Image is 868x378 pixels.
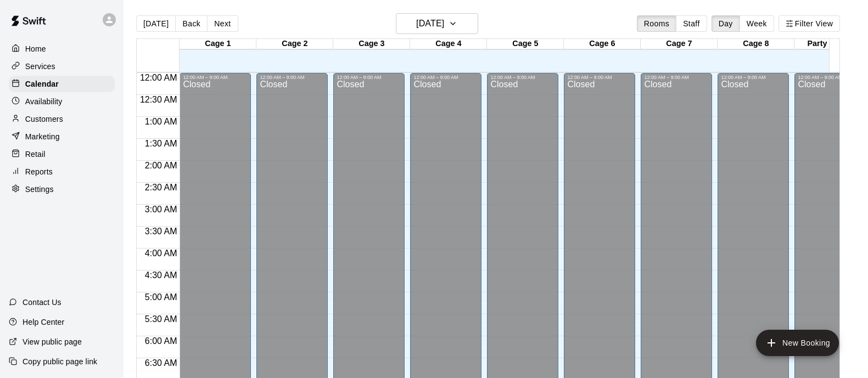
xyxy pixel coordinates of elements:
[175,15,208,32] button: Back
[9,93,115,110] a: Availability
[260,75,324,80] div: 12:00 AM – 9:00 AM
[25,96,63,107] p: Availability
[490,75,555,80] div: 12:00 AM – 9:00 AM
[413,75,478,80] div: 12:00 AM – 9:00 AM
[337,75,401,80] div: 12:00 AM – 9:00 AM
[25,131,60,142] p: Marketing
[396,13,478,34] button: [DATE]
[137,73,180,82] span: 12:00 AM
[798,75,863,80] div: 12:00 AM – 9:00 AM
[740,15,774,32] button: Week
[9,58,115,75] a: Services
[676,15,707,32] button: Staff
[142,227,180,236] span: 3:30 AM
[25,78,59,89] p: Calendar
[142,358,180,368] span: 6:30 AM
[487,39,564,49] div: Cage 5
[142,117,180,126] span: 1:00 AM
[756,330,839,356] button: add
[567,75,632,80] div: 12:00 AM – 9:00 AM
[25,166,53,177] p: Reports
[25,184,54,195] p: Settings
[410,39,487,49] div: Cage 4
[25,43,46,54] p: Home
[207,15,238,32] button: Next
[23,356,97,367] p: Copy public page link
[142,314,180,324] span: 5:30 AM
[333,39,410,49] div: Cage 3
[142,205,180,214] span: 3:00 AM
[256,39,333,49] div: Cage 2
[641,39,718,49] div: Cage 7
[644,75,709,80] div: 12:00 AM – 9:00 AM
[180,39,256,49] div: Cage 1
[637,15,676,32] button: Rooms
[142,139,180,148] span: 1:30 AM
[564,39,641,49] div: Cage 6
[9,41,115,57] a: Home
[183,75,248,80] div: 12:00 AM – 9:00 AM
[9,128,115,145] a: Marketing
[712,15,740,32] button: Day
[25,61,55,72] p: Services
[142,161,180,170] span: 2:00 AM
[137,95,180,104] span: 12:30 AM
[721,75,786,80] div: 12:00 AM – 9:00 AM
[779,15,840,32] button: Filter View
[23,336,82,347] p: View public page
[142,292,180,302] span: 5:00 AM
[23,297,61,308] p: Contact Us
[9,163,115,180] a: Reports
[416,16,444,31] h6: [DATE]
[25,149,46,160] p: Retail
[142,183,180,192] span: 2:30 AM
[9,146,115,162] a: Retail
[9,111,115,127] a: Customers
[142,249,180,258] span: 4:00 AM
[136,15,176,32] button: [DATE]
[9,76,115,92] a: Calendar
[718,39,794,49] div: Cage 8
[142,336,180,346] span: 6:00 AM
[23,317,64,328] p: Help Center
[25,114,63,125] p: Customers
[9,181,115,198] a: Settings
[142,270,180,280] span: 4:30 AM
